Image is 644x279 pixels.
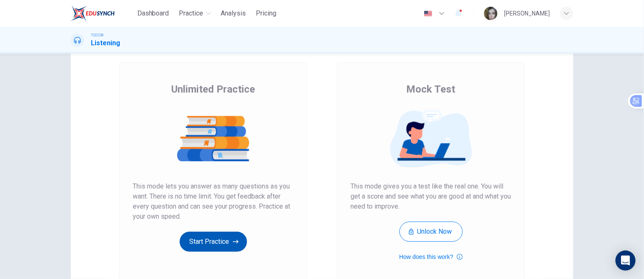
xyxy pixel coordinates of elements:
[179,8,204,18] span: Practice
[171,83,255,96] span: Unlimited Practice
[221,8,246,18] span: Analysis
[504,8,550,18] div: [PERSON_NAME]
[137,8,169,18] span: Dashboard
[256,8,277,18] span: Pricing
[423,10,433,17] img: en
[350,181,511,212] span: This mode gives you a test like the real one. You will get a score and see what you are good at a...
[180,232,247,252] button: Start Practice
[71,5,134,22] a: EduSynch logo
[71,5,115,22] img: EduSynch logo
[616,251,636,271] div: Open Intercom Messenger
[253,6,280,21] button: Pricing
[133,181,294,222] span: This mode lets you answer as many questions as you want. There is no time limit. You get feedback...
[218,6,250,21] button: Analysis
[91,32,103,38] span: TOEIC®
[407,83,456,96] span: Mock Test
[399,222,463,242] button: Unlock Now
[176,6,214,21] button: Practice
[91,38,120,48] h1: Listening
[484,7,497,20] img: Profile picture
[134,6,173,21] button: Dashboard
[399,252,462,262] button: How does this work?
